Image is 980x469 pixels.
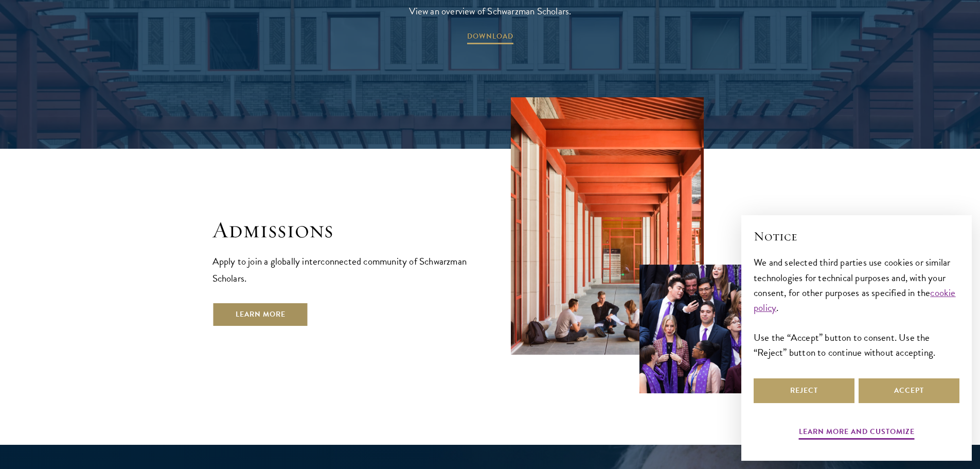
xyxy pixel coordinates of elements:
h2: Notice [754,228,959,245]
button: Accept [859,378,959,403]
div: We and selected third parties use cookies or similar technologies for technical purposes and, wit... [754,255,959,359]
h2: Admissions [212,216,470,245]
a: cookie policy [754,285,956,315]
p: Apply to join a globally interconnected community of Schwarzman Scholars. [212,253,470,287]
a: Learn More [212,302,309,327]
span: DOWNLOAD [467,30,513,46]
span: View an overview of Schwarzman Scholars. [409,3,572,20]
button: Learn more and customize [799,425,915,441]
button: Reject [754,378,854,403]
